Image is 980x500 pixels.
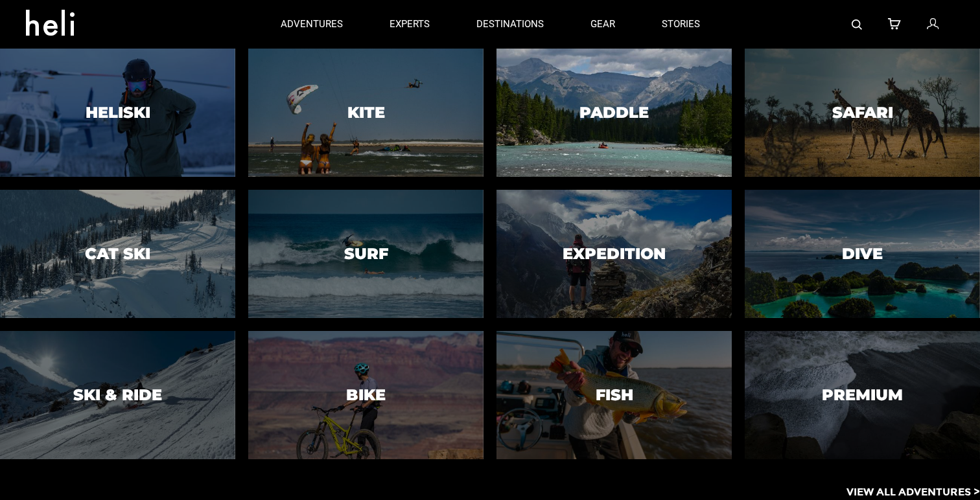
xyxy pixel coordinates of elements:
[281,17,343,31] p: adventures
[347,104,385,121] h3: Kite
[346,387,386,403] h3: Bike
[745,331,980,459] a: PremiumPremium image
[842,245,883,262] h3: Dive
[73,387,162,403] h3: Ski & Ride
[596,387,633,403] h3: Fish
[852,19,862,30] img: search-bar-icon.svg
[846,485,980,500] p: View All Adventures >
[390,17,430,31] p: experts
[563,245,666,262] h3: Expedition
[579,104,649,121] h3: Paddle
[344,245,388,262] h3: Surf
[476,17,544,31] p: destinations
[832,104,893,121] h3: Safari
[85,245,150,262] h3: Cat Ski
[86,104,150,121] h3: Heliski
[822,387,903,403] h3: Premium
